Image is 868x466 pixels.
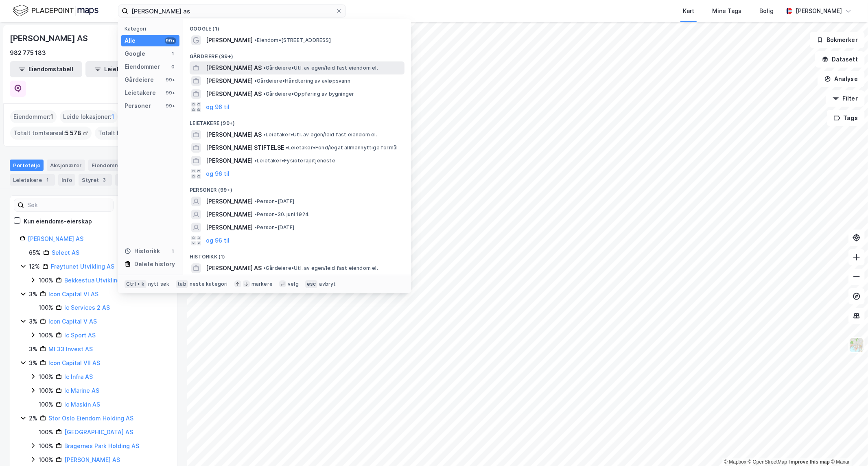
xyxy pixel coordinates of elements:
div: 3% [29,358,37,368]
span: [PERSON_NAME] [206,210,253,219]
div: Alle [125,36,136,46]
span: Gårdeiere • Oppføring av bygninger [263,91,354,97]
a: Icon Capital V AS [48,318,97,325]
div: 2% [29,413,37,423]
span: • [254,78,257,84]
span: [PERSON_NAME] AS [206,263,262,273]
div: Ctrl + k [125,280,146,288]
div: Leietakere [125,88,156,98]
a: Improve this map [789,459,830,465]
a: OpenStreetMap [748,459,787,465]
div: Google (1) [183,19,411,34]
div: [PERSON_NAME] AS [10,32,90,45]
span: • [254,224,257,230]
div: 100% [39,372,53,382]
div: Google [125,49,145,59]
span: Leietaker • Fysioterapitjeneste [254,158,335,164]
div: 65% [29,248,41,258]
div: Gårdeiere (99+) [183,47,411,61]
div: Transaksjoner [115,174,175,186]
a: Ic Sport AS [64,332,96,339]
span: [PERSON_NAME] AS [206,130,262,140]
div: markere [251,281,273,287]
div: avbryt [319,281,336,287]
span: 5 578 ㎡ [65,128,88,138]
div: Totalt tomteareal : [10,127,92,140]
button: Datasett [815,51,865,68]
span: [PERSON_NAME] AS [206,89,262,99]
div: Kun eiendoms-eierskap [24,217,92,226]
span: Gårdeiere • Utl. av egen/leid fast eiendom el. [263,265,378,271]
div: Portefølje [10,160,44,171]
div: 100% [39,400,53,409]
div: neste kategori [190,281,228,287]
div: Historikk [125,246,160,256]
div: 100% [39,386,53,396]
img: Z [849,337,864,353]
a: Ic Maskin AS [64,401,100,408]
a: Frøytunet Utvikling AS [51,263,114,270]
div: 982 775 183 [10,48,46,58]
div: Leietakere (99+) [183,114,411,128]
div: Aksjonærer [47,160,85,171]
div: Info [58,174,75,186]
span: • [263,65,266,71]
button: Filter [826,90,865,107]
div: 1 [44,176,52,184]
span: [PERSON_NAME] [206,156,253,166]
div: tab [176,280,188,288]
a: Select AS [52,249,79,256]
a: Icon Capital VI AS [48,291,98,298]
button: og 96 til [206,169,230,179]
div: Bolig [759,6,774,16]
div: esc [305,280,318,288]
div: 99+ [165,77,176,83]
a: [PERSON_NAME] AS [64,456,120,463]
span: • [263,91,266,97]
span: • [254,198,257,204]
a: Ic Marine AS [64,387,99,394]
a: Mapbox [724,459,746,465]
div: Gårdeiere [125,75,154,85]
div: 100% [39,330,53,340]
span: • [254,158,257,164]
span: Person • [DATE] [254,198,295,205]
button: Bokmerker [810,32,865,48]
div: 1 [170,50,176,57]
div: Kart [683,6,694,16]
a: [GEOGRAPHIC_DATA] AS [64,429,133,435]
span: 1 [50,112,53,122]
div: 0 [170,63,176,70]
button: Eiendomstabell [10,61,82,77]
a: Ml 33 Invest AS [48,346,93,352]
div: Personer [125,101,151,111]
div: Kontrollprogram for chat [827,427,868,466]
div: Delete history [134,259,175,269]
a: Bekkestua Utvikling AS [64,277,130,284]
div: 100% [39,427,53,437]
button: og 96 til [206,102,230,112]
button: Tags [827,110,865,126]
div: Eiendommer : [10,110,57,123]
div: 99+ [165,37,176,44]
button: Analyse [818,71,865,87]
span: • [286,144,288,151]
div: 3% [29,344,37,354]
div: Leide lokasjoner : [60,110,118,123]
span: Leietaker • Utl. av egen/leid fast eiendom el. [263,131,377,138]
div: 100% [39,303,53,313]
a: Stor Oslo Eiendom Holding AS [48,415,133,422]
span: Person • 30. juni 1924 [254,211,309,218]
div: 12% [29,262,40,271]
button: Leietakertabell [85,61,158,77]
div: Eiendommer [88,160,138,171]
span: Gårdeiere • Håndtering av avløpsvann [254,78,350,84]
iframe: Chat Widget [827,427,868,466]
span: • [263,131,266,138]
div: Personer (99+) [183,180,411,195]
span: 1 [112,112,114,122]
span: Eiendom • [STREET_ADDRESS] [254,37,331,44]
a: Ic Services 2 AS [64,304,110,311]
div: 3 [101,176,109,184]
img: logo.f888ab2527a4732fd821a326f86c7f29.svg [13,4,98,18]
